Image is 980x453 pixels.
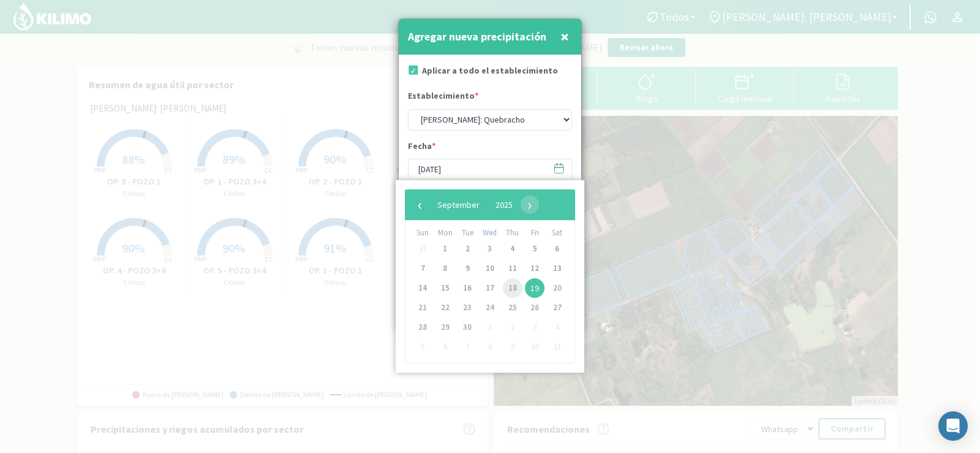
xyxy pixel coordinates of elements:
span: 21 [413,298,432,318]
span: 11 [503,259,522,278]
button: ‹ [411,196,429,214]
span: 23 [458,298,477,318]
span: 17 [480,278,500,298]
span: 4 [548,318,567,337]
label: Fecha [408,140,435,156]
span: 1 [480,318,500,337]
th: weekday [546,227,568,239]
span: 28 [413,318,432,337]
span: 22 [435,298,455,318]
span: 29 [435,318,455,337]
span: 18 [503,278,522,298]
span: 6 [435,337,455,357]
span: 2 [458,239,477,259]
th: weekday [479,227,502,239]
span: 16 [458,278,477,298]
span: 3 [480,239,500,259]
span: 9 [503,337,522,357]
span: 9 [458,259,477,278]
span: 12 [525,259,545,278]
span: 20 [548,278,567,298]
span: 3 [525,318,545,337]
label: Aplicar a todo el establecimiento [422,64,558,77]
h4: Agregar nueva precipitación [408,28,546,45]
span: 8 [435,259,455,278]
span: 19 [525,278,545,298]
bs-datepicker-container: calendar [396,180,584,373]
span: 6 [548,239,567,259]
span: 15 [435,278,455,298]
span: 27 [548,298,567,318]
span: 8 [480,337,500,357]
button: 2025 [488,196,521,214]
th: weekday [501,227,524,239]
th: weekday [524,227,546,239]
span: 2025 [496,199,513,210]
span: 4 [503,239,522,259]
label: Establecimiento [408,89,478,105]
span: September [437,199,480,210]
th: weekday [412,227,434,239]
span: 13 [548,259,567,278]
span: 24 [480,298,500,318]
bs-datepicker-navigation-view: ​ ​ ​ [411,196,539,207]
span: 1 [435,239,455,259]
th: weekday [456,227,479,239]
span: 31 [413,239,432,259]
span: 7 [458,337,477,357]
span: × [560,26,569,47]
th: weekday [434,227,457,239]
span: 30 [458,318,477,337]
span: › [521,196,539,214]
span: 10 [525,337,545,357]
button: Close [557,25,572,49]
span: 25 [503,298,522,318]
div: Open Intercom Messenger [938,411,968,441]
span: 2 [503,318,522,337]
span: 10 [480,259,500,278]
span: 5 [413,337,432,357]
span: 14 [413,278,432,298]
span: 11 [548,337,567,357]
span: 7 [413,259,432,278]
span: 5 [525,239,545,259]
button: September [429,196,488,214]
span: 26 [525,298,545,318]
